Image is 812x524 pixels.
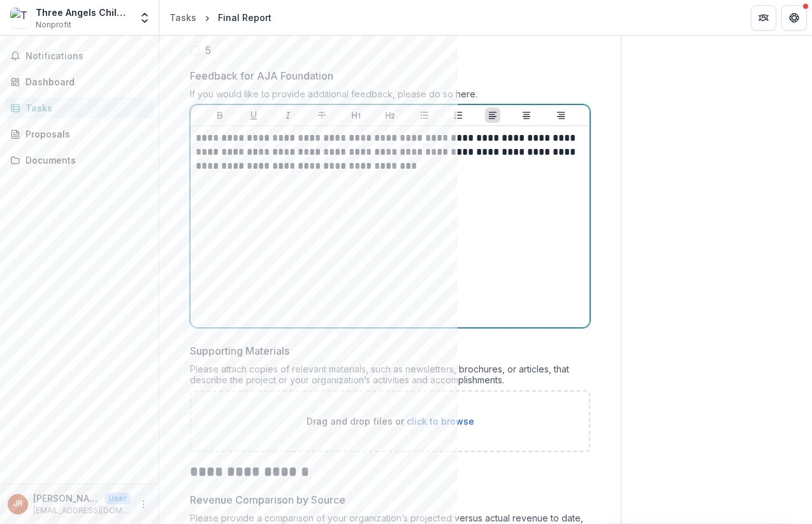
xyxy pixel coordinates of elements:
[407,416,474,427] span: click to browse
[5,71,154,92] a: Dashboard
[280,108,296,123] button: Italicize
[33,492,99,505] p: [PERSON_NAME]
[105,493,131,504] p: User
[190,492,345,507] p: Revenue Comparison by Source
[136,497,151,512] button: More
[190,68,333,83] p: Feedback for AJA Foundation
[218,11,272,24] div: Final Report
[36,6,131,19] div: Three Angels Children's Relief, Inc.
[5,124,154,145] a: Proposals
[5,97,154,118] a: Tasks
[553,108,569,123] button: Align Right
[212,108,228,123] button: Bold
[417,108,432,123] button: Bullet List
[170,11,196,24] div: Tasks
[10,8,31,28] img: Three Angels Children's Relief, Inc.
[25,127,143,141] div: Proposals
[164,8,277,27] nav: breadcrumb
[164,8,201,27] a: Tasks
[205,43,211,58] span: 5
[349,108,364,123] button: Heading 1
[33,505,131,516] p: [EMAIL_ADDRESS][DOMAIN_NAME]
[751,5,776,31] button: Partners
[485,108,500,123] button: Align Left
[25,75,143,89] div: Dashboard
[190,343,289,358] p: Supporting Materials
[25,101,143,115] div: Tasks
[382,108,398,123] button: Heading 2
[25,51,149,62] span: Notifications
[314,108,330,123] button: Strike
[190,89,590,104] div: If you would like to provide additional feedback, please do so here.
[36,19,71,31] span: Nonprofit
[13,500,23,508] div: Jane Rouse
[519,108,534,123] button: Align Center
[246,108,261,123] button: Underline
[5,150,154,171] a: Documents
[5,46,154,66] button: Notifications
[307,414,474,428] p: Drag and drop files or
[451,108,466,123] button: Ordered List
[190,364,590,390] div: Please attach copies of relevant materials, such as newsletters, brochures, or articles, that des...
[781,5,807,31] button: Get Help
[136,5,154,31] button: Open entity switcher
[25,153,143,167] div: Documents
